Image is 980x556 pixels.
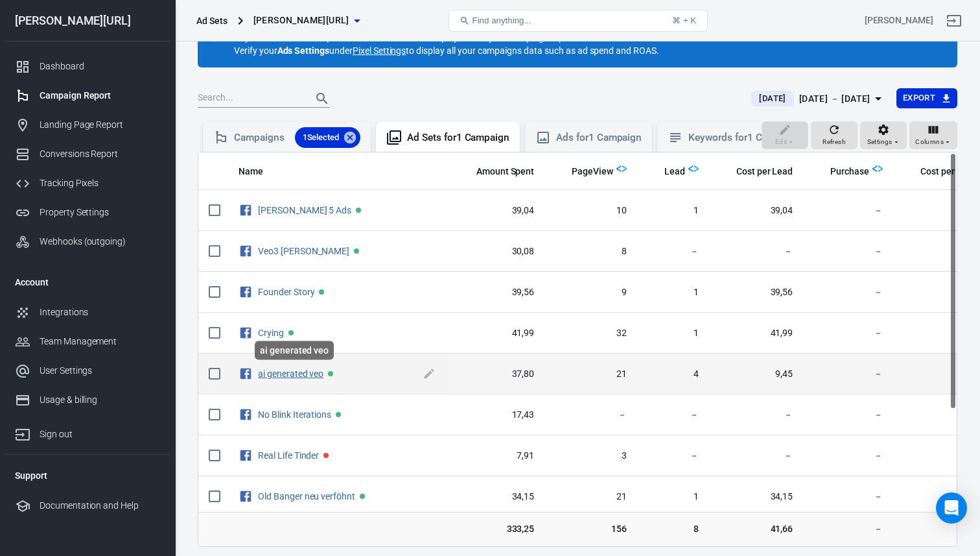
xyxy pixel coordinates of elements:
[476,163,535,179] span: The estimated total amount of money you've spent on your campaign, ad set or ad during its schedule.
[555,490,627,503] span: 21
[40,118,160,132] div: Landing Page Report
[239,325,253,341] svg: Facebook Ads
[460,490,535,503] span: 34,15
[295,127,361,148] div: 1Selected
[40,235,160,248] div: Webhooks (outgoing)
[239,448,253,463] svg: Facebook Ads
[360,494,365,499] span: Active
[719,409,793,422] span: －
[354,248,359,254] span: Active
[460,450,535,463] span: 7,91
[647,450,699,463] span: －
[40,335,160,348] div: Team Management
[572,165,613,178] span: PageView
[719,245,793,258] span: －
[647,490,699,503] span: 1
[258,328,286,337] span: Crying
[647,286,699,299] span: 1
[5,52,170,81] a: Dashboard
[198,152,957,546] div: scrollable content
[40,89,160,103] div: Campaign Report
[719,523,793,536] span: 41,66
[40,176,160,190] div: Tracking Pixels
[196,14,227,27] div: Ad Sets
[239,284,253,300] svg: Facebook Ads
[40,60,160,73] div: Dashboard
[239,489,253,504] svg: Facebook Ads
[239,165,263,178] span: Name
[239,243,253,259] svg: Facebook Ads
[555,409,627,422] span: －
[258,287,316,296] span: Founder Story
[647,245,699,258] span: －
[460,163,535,179] span: The estimated total amount of money you've spent on your campaign, ad set or ad during its schedule.
[688,131,800,145] div: Keywords for 1 Campaign
[688,163,699,174] img: Logo
[719,163,793,179] span: The average cost for each "Lead" event
[719,286,793,299] span: 39,56
[719,490,793,503] span: 34,15
[258,369,323,379] a: ai generated veo
[736,163,793,179] span: The average cost for each "Lead" event
[555,523,627,536] span: 156
[239,366,253,381] svg: Facebook Ads
[258,246,349,256] a: Veo3 [PERSON_NAME]
[258,328,284,338] a: Crying
[860,121,907,150] button: Settings
[822,136,846,148] span: Refresh
[248,8,365,32] button: [PERSON_NAME][URL]
[813,204,883,217] span: －
[319,289,324,295] span: Active
[328,371,333,376] span: Active
[830,165,869,178] span: Purchase
[736,165,793,178] span: Cost per Lead
[40,428,160,441] div: Sign out
[239,165,280,178] span: Name
[460,204,535,217] span: 39,04
[460,245,535,258] span: 30,08
[556,131,642,145] div: Ads for 1 Campaign
[234,127,360,148] div: Campaigns
[5,298,170,327] a: Integrations
[239,407,253,422] svg: Facebook Ads
[258,246,351,255] span: Veo3 Steve Jobs
[719,204,793,217] span: 39,04
[40,499,160,513] div: Documentation and Help
[460,327,535,340] span: 41,99
[323,453,329,458] span: Paused
[555,327,627,340] span: 32
[813,165,869,178] span: Purchase
[258,287,314,297] a: Founder Story
[5,267,170,298] li: Account
[460,523,535,536] span: 333,25
[258,450,319,461] a: Real Life Tinder
[813,523,883,536] span: －
[813,245,883,258] span: －
[896,88,957,108] button: Export
[813,409,883,422] span: －
[5,356,170,385] a: User Settings
[672,16,696,25] div: ⌘ + K
[5,110,170,139] a: Landing Page Report
[239,202,253,218] svg: Facebook Ads
[5,460,170,491] li: Support
[5,198,170,227] a: Property Settings
[647,368,699,381] span: 4
[460,409,535,422] span: 17,43
[811,121,857,150] button: Refresh
[555,368,627,381] span: 21
[865,14,933,27] div: Account id: Zo3YXUXY
[555,286,627,299] span: 9
[407,131,509,145] div: Ad Sets for 1 Campaign
[307,83,338,114] button: Search
[647,409,699,422] span: －
[40,306,160,319] div: Integrations
[872,163,883,174] img: Logo
[616,163,627,174] img: Logo
[909,121,957,150] button: Columns
[719,368,793,381] span: 9,45
[258,491,357,500] span: Old Banger neu verföhnt
[5,139,170,169] a: Conversions Report
[40,364,160,378] div: User Settings
[867,136,892,148] span: Settings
